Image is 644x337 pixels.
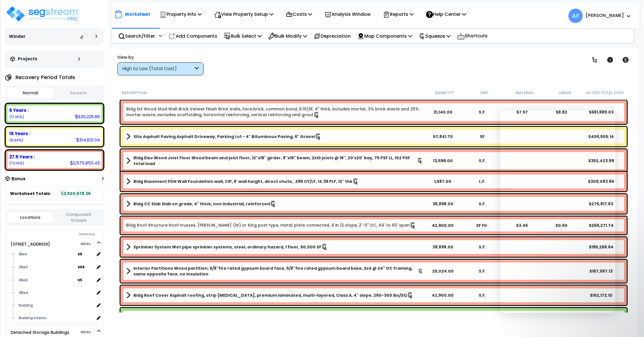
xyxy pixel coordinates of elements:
b: 3,520,678.36 [61,191,91,196]
h3: Projects [18,56,37,62]
span: AF [568,9,583,23]
a: Assembly Title [126,291,423,299]
h3: Bonus [11,177,26,181]
iframe: Intercom live chat [500,110,615,313]
div: $8.82 [542,109,581,115]
a: Assembly Title [126,243,423,251]
p: Squeeze [419,32,451,40]
span: 100.0% [80,241,96,248]
div: $681,889.03 [581,109,621,115]
div: 3Bed [17,277,78,284]
div: S.F. [463,268,502,274]
span: 100.0% [80,329,96,336]
small: Unit [480,91,489,95]
a: [STREET_ADDRESS] 100.0% [11,241,50,247]
div: Depreciation [310,29,354,43]
small: Description [122,91,147,95]
div: $7.57 [502,109,542,115]
div: S.F. [463,244,502,250]
iframe: Intercom live chat [601,317,615,331]
div: 38,898.00 [423,244,463,250]
p: Shortcuts [457,32,488,40]
p: Map Components [357,32,412,40]
small: Active Total Cost [586,91,624,95]
small: 8 [80,252,82,256]
small: (73.16%) [9,161,24,166]
div: SF Flr. [463,223,502,228]
div: View by: [117,54,204,60]
a: Assembly Title [126,133,423,141]
div: S.F. [463,292,502,298]
p: Analysis Window [325,10,371,18]
span: location multiplier [78,250,94,258]
div: S.F. [463,109,502,115]
div: Add Components [166,29,221,43]
h3: Winder [9,34,26,39]
a: Assembly Title [126,155,423,166]
small: (17.90%) [9,114,24,119]
a: Assembly Title [126,200,423,208]
small: Labor [559,91,571,95]
p: Depreciation [314,32,351,40]
p: Worksheet [125,10,150,18]
small: 5 [80,278,82,282]
b: x [78,264,85,270]
a: Individual Item [126,106,419,118]
div: 630,226.89 [75,114,100,120]
b: Interior Partitions Wood partition, 5/8"fire rated gypsum board face, 5/8"fire rated gypsum board... [133,265,418,277]
small: 68 [80,265,85,269]
div: 42,900.00 [423,292,463,298]
p: Add Components [169,32,217,40]
b: 27.5 Years : [9,154,35,160]
div: 42,900.00 [423,223,463,228]
p: Costs [286,10,312,18]
a: Assembly Title [126,265,423,277]
a: Assembly Title [126,177,423,185]
p: Bulk Modify [268,32,307,40]
button: Component Groups [56,211,101,223]
div: 13,596.00 [423,158,463,164]
small: (8.94%) [9,138,23,143]
p: Help Center [426,10,466,18]
a: Individual Item [126,222,416,228]
div: 38,898.00 [423,201,463,207]
div: S.F. [463,201,502,207]
div: 4Bed [17,289,94,296]
div: 25,024.00 [423,268,463,274]
img: logo_pro_r.png [5,5,80,22]
div: L.F. [463,179,502,184]
b: 5 Years : [9,107,28,113]
b: [PERSON_NAME] [586,12,624,18]
h4: Recovery Period Totals [16,74,75,80]
span: location multiplier [78,263,94,271]
span: location multiplier [78,276,94,284]
b: Bldg Elev Wood Joist Floor Wood beam and joist floor, 12"x16" girder, 8"x16" beam, 2x10 joists @ ... [133,155,417,166]
a: Detached Storage Buildings 100.0% [11,330,69,335]
span: Worksheet Totals: [10,191,51,196]
button: Normal [7,88,54,98]
small: Material [516,91,534,95]
b: Site Asphalt Paving Asphalt Driveway, Parking Lot - 4" Bituminous Paving, 6" Gravel [133,134,315,139]
div: 31,140.00 [423,109,463,115]
div: 2Bed [17,264,78,271]
div: High to Low (Total Cost) [122,66,193,72]
p: Property Info [160,10,202,18]
div: 1Bed [17,251,78,258]
div: Ownership [17,231,103,238]
p: Search/Filter [118,32,155,40]
div: 2,575,850.43 [70,160,100,166]
b: x [78,251,82,257]
small: Quantity [435,91,454,95]
p: Bulk Select [224,32,262,40]
div: Building [17,302,94,309]
div: S.F. [463,158,502,164]
b: 15 Years : [9,131,30,137]
div: Building Interior [17,315,94,321]
b: Bldg Roof Cover Asphalt roofing, strip [MEDICAL_DATA], premium laminated, multi-layered, Class A,... [133,292,407,298]
div: 57,841.70 [423,134,463,139]
b: Bldg CC Slab Slab on grade, 4" thick, non industrial, reinforced [133,201,270,207]
p: Reports [383,10,414,18]
b: Bldg Basement FDN Wall Foundation wall, CIP, 8' wall height, direct chute, .296 CY/LF, 14.39 PLF,... [133,179,352,184]
b: Sprinkler System Wet pipe sprinkler systems, steel, ordinary hazard, 1 floor, 50,000 SF [133,244,321,250]
div: SF [463,134,502,139]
